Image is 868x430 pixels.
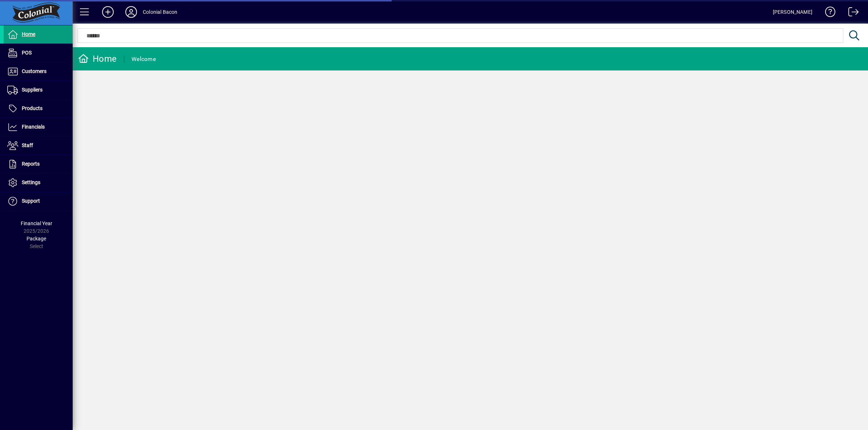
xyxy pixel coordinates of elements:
[22,31,35,37] span: Home
[4,155,73,173] a: Reports
[4,100,73,118] a: Products
[22,198,40,204] span: Support
[78,53,117,65] div: Home
[22,50,32,56] span: POS
[143,6,177,18] div: Colonial Bacon
[120,5,143,19] button: Profile
[22,105,43,111] span: Products
[22,161,40,167] span: Reports
[4,81,73,99] a: Suppliers
[4,44,73,62] a: POS
[22,124,45,130] span: Financials
[21,220,52,226] span: Financial Year
[4,192,73,210] a: Support
[820,1,836,25] a: Knowledge Base
[4,174,73,192] a: Settings
[96,5,120,19] button: Add
[4,62,73,81] a: Customers
[22,68,47,74] span: Customers
[4,118,73,136] a: Financials
[132,53,156,65] div: Welcome
[773,6,812,18] div: [PERSON_NAME]
[22,179,40,185] span: Settings
[27,236,46,242] span: Package
[22,142,33,148] span: Staff
[22,87,43,93] span: Suppliers
[4,137,73,155] a: Staff
[843,1,859,25] a: Logout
